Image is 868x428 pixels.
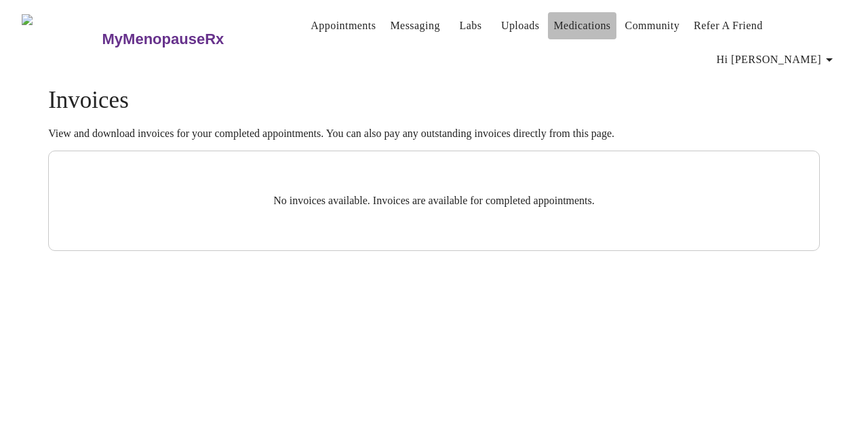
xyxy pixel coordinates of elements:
p: View and download invoices for your completed appointments. You can also pay any outstanding invo... [48,128,820,140]
a: Labs [459,16,481,35]
button: Hi [PERSON_NAME] [711,46,843,73]
h4: Invoices [48,87,820,114]
button: Appointments [305,12,381,39]
a: Appointments [311,16,376,35]
button: Messaging [384,12,445,39]
a: Refer a Friend [694,16,763,35]
button: Community [620,12,686,39]
a: MyMenopauseRx [100,16,278,63]
a: Uploads [501,16,540,35]
a: Messaging [390,16,439,35]
a: Community [625,16,680,35]
a: Medications [553,16,610,35]
img: MyMenopauseRx Logo [22,14,100,65]
p: No invoices available. Invoices are available for completed appointments. [81,195,787,207]
span: Hi [PERSON_NAME] [717,50,837,69]
h3: MyMenopauseRx [102,31,224,48]
button: Medications [548,12,616,39]
button: Refer a Friend [688,12,768,39]
button: Labs [449,12,492,39]
button: Uploads [496,12,545,39]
